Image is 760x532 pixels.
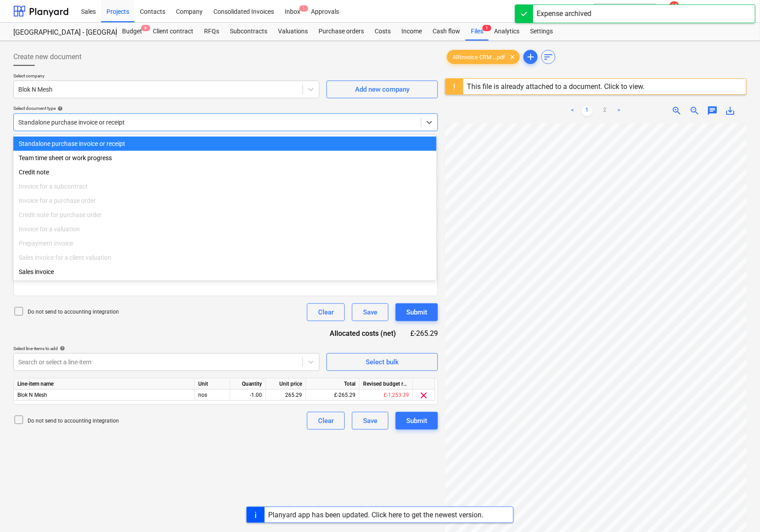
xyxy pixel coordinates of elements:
[13,250,437,265] div: Sales invoice for a client valuation
[447,54,511,60] span: ARInvoice CRM ...pdf
[406,415,427,427] div: Submit
[396,412,438,430] button: Submit
[614,105,625,116] a: Next page
[396,23,427,40] a: Income
[360,379,413,390] div: Revised budget remaining
[327,81,438,98] button: Add new company
[313,23,369,40] a: Purchase orders
[352,412,388,430] button: Save
[13,346,319,351] div: Select line-items to add
[17,392,47,398] span: Blok N Mesh
[147,23,199,40] a: Client contract
[396,303,438,321] button: Submit
[406,306,427,318] div: Submit
[525,52,536,62] span: add
[482,25,491,31] span: 1
[715,489,760,532] iframe: Chat Widget
[543,52,554,62] span: sort
[582,105,592,116] a: Page 1 is your current page
[525,23,558,40] a: Settings
[28,308,119,316] p: Do not send to accounting integration
[13,73,319,81] p: Select company
[299,5,308,12] span: 1
[141,25,150,31] span: 8
[13,236,437,250] div: Prepayment invoice
[318,415,334,427] div: Clear
[355,84,409,95] div: Add new company
[199,23,225,40] a: RFQs
[58,346,65,351] span: help
[13,137,437,151] div: Standalone purchase invoice or receipt
[13,179,437,193] div: Invoice for a subcontract
[117,23,147,40] div: Budget
[466,23,489,40] a: Files1
[672,105,682,116] span: zoom_in
[230,379,266,390] div: Quantity
[234,390,262,401] div: -1.00
[13,193,437,208] div: Invoice for a purchase order
[13,208,437,222] div: Credit note for purchase order
[306,390,360,401] div: £-265.29
[690,105,700,116] span: zoom_out
[600,105,610,116] a: Page 2
[307,303,345,321] button: Clear
[266,379,306,390] div: Unit price
[537,8,592,19] div: Expense archived
[270,390,302,401] div: 265.29
[447,50,520,64] div: ARInvoice CRM ...pdf
[489,23,525,40] a: Analytics
[419,390,429,401] span: clear
[56,106,63,111] span: help
[467,82,645,91] div: This file is already attached to a document. Click to view.
[322,328,410,339] div: Allocated costs (net)
[369,23,396,40] a: Costs
[13,265,437,279] div: Sales invoice
[466,23,489,40] div: Files
[363,306,377,318] div: Save
[13,222,437,236] div: Invoice for a valuation
[13,151,437,165] div: Team time sheet or work progress
[307,412,345,430] button: Clear
[363,415,377,427] div: Save
[28,417,119,425] p: Do not send to accounting integration
[306,379,360,390] div: Total
[13,165,437,179] div: Credit note
[195,379,230,390] div: Unit
[410,328,438,339] div: £-265.29
[707,105,718,116] span: chat
[507,52,518,62] span: clear
[195,390,230,401] div: nos
[360,390,413,401] div: £-1,253.39
[725,105,736,116] span: save_alt
[273,23,313,40] a: Valuations
[318,306,334,318] div: Clear
[568,105,578,116] a: Previous page
[225,23,273,40] div: Subcontracts
[14,379,195,390] div: Line-item name
[352,303,388,321] button: Save
[13,28,106,37] div: [GEOGRAPHIC_DATA] - [GEOGRAPHIC_DATA] ([PERSON_NAME][GEOGRAPHIC_DATA])
[13,105,438,111] div: Select document type
[366,356,399,368] div: Select bulk
[427,23,466,40] a: Cash flow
